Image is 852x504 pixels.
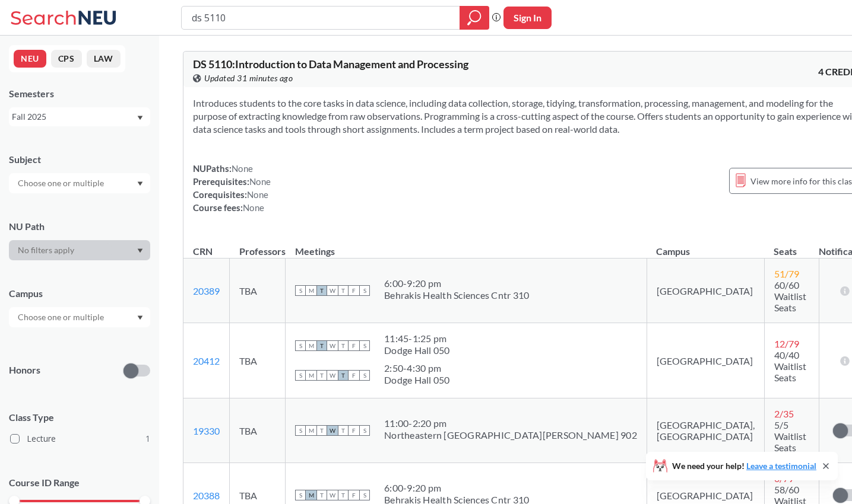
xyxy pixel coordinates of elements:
span: S [295,490,306,500]
span: T [338,285,349,296]
span: F [349,285,359,296]
div: magnifying glass [460,6,489,30]
div: Dodge Hall 050 [384,374,450,386]
span: M [306,490,316,500]
span: None [249,176,271,187]
div: 11:00 - 2:20 pm [384,417,637,429]
div: Dropdown arrow [9,173,150,193]
span: 5/5 Waitlist Seats [774,419,806,453]
span: W [327,285,338,296]
div: Dodge Hall 050 [384,344,450,356]
span: F [349,340,359,351]
a: Leave a testimonial [746,461,816,471]
span: T [316,285,327,296]
span: T [316,425,327,436]
button: Sign In [503,7,552,29]
span: None [243,202,264,213]
span: F [349,425,359,436]
p: Course ID Range [9,476,150,490]
th: Seats [764,233,819,259]
input: Choose one or multiple [12,310,112,324]
span: S [359,490,370,500]
span: M [306,340,316,351]
span: F [349,370,359,381]
span: DS 5110 : Introduction to Data Management and Processing [193,58,468,71]
span: W [327,370,338,381]
span: 51 / 79 [774,268,799,279]
span: 40/40 Waitlist Seats [774,349,806,383]
span: 1 [145,432,150,445]
span: We need your help! [672,462,816,470]
button: NEU [14,50,46,68]
span: T [316,370,327,381]
button: CPS [51,50,82,68]
span: 12 / 79 [774,338,799,349]
span: S [359,425,370,436]
svg: Dropdown arrow [137,116,143,120]
div: Semesters [9,87,150,100]
div: NUPaths: Prerequisites: Corequisites: Course fees: [193,162,271,214]
span: None [247,189,268,200]
div: 6:00 - 9:20 pm [384,277,529,289]
span: S [295,340,306,351]
input: Choose one or multiple [12,176,112,190]
span: M [306,425,316,436]
span: W [327,340,338,351]
div: NU Path [9,220,150,233]
span: T [316,490,327,500]
th: Professors [230,233,286,259]
div: Campus [9,287,150,300]
span: 2 / 35 [774,408,794,419]
span: T [338,340,349,351]
label: Lecture [10,431,150,446]
a: 20388 [193,490,220,501]
input: Class, professor, course number, "phrase" [191,8,451,28]
span: T [338,425,349,436]
span: M [306,285,316,296]
div: Fall 2025 [12,110,136,123]
span: T [316,340,327,351]
th: Campus [647,233,764,259]
span: W [327,425,338,436]
div: Subject [9,153,150,166]
span: W [327,490,338,500]
td: TBA [230,398,286,463]
span: S [295,285,306,296]
div: 11:45 - 1:25 pm [384,333,450,344]
span: M [306,370,316,381]
span: T [338,370,349,381]
span: None [232,163,253,174]
td: TBA [230,259,286,323]
th: Meetings [286,233,647,259]
svg: Dropdown arrow [137,248,143,253]
div: Dropdown arrow [9,307,150,327]
svg: Dropdown arrow [137,181,143,186]
div: Behrakis Health Sciences Cntr 310 [384,289,529,301]
a: 20389 [193,285,220,296]
span: S [359,340,370,351]
div: 6:00 - 9:20 pm [384,482,529,494]
div: Dropdown arrow [9,240,150,260]
a: 20412 [193,355,220,366]
div: CRN [193,245,213,258]
span: S [359,370,370,381]
div: Northeastern [GEOGRAPHIC_DATA][PERSON_NAME] 902 [384,429,637,441]
a: 19330 [193,425,220,436]
span: Updated 31 minutes ago [204,72,293,85]
span: S [295,425,306,436]
div: 2:50 - 4:30 pm [384,362,450,374]
div: Fall 2025Dropdown arrow [9,107,150,126]
svg: Dropdown arrow [137,315,143,320]
button: LAW [87,50,121,68]
span: S [359,285,370,296]
td: [GEOGRAPHIC_DATA] [647,259,764,323]
span: F [349,490,359,500]
span: T [338,490,349,500]
td: TBA [230,323,286,398]
td: [GEOGRAPHIC_DATA] [647,323,764,398]
svg: magnifying glass [467,9,482,26]
span: 60/60 Waitlist Seats [774,279,806,313]
span: Class Type [9,411,150,424]
p: Honors [9,363,40,377]
td: [GEOGRAPHIC_DATA], [GEOGRAPHIC_DATA] [647,398,764,463]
